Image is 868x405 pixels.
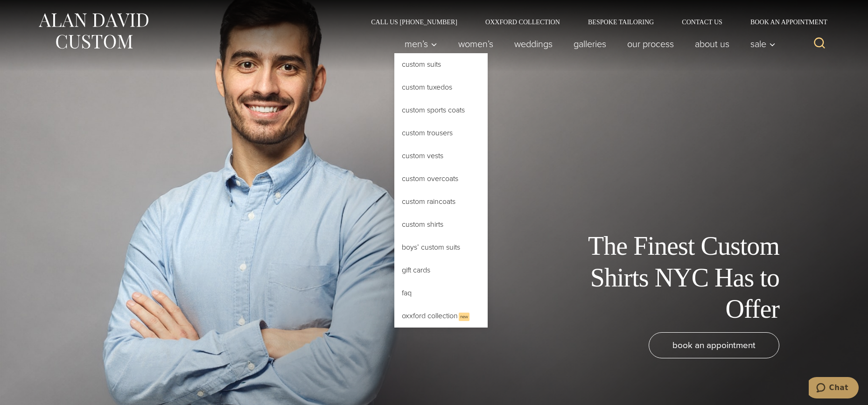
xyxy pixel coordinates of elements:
[649,332,779,358] a: book an appointment
[617,35,685,53] a: Our Process
[569,230,779,325] h1: The Finest Custom Shirts NYC Has to Offer
[394,190,488,213] a: Custom Raincoats
[672,338,756,352] span: book an appointment
[357,19,471,25] a: Call Us [PHONE_NUMBER]
[394,122,488,144] a: Custom Trousers
[736,19,831,25] a: Book an Appointment
[394,213,488,236] a: Custom Shirts
[394,259,488,281] a: Gift Cards
[471,19,574,25] a: Oxxford Collection
[394,305,488,328] a: Oxxford CollectionNew
[563,35,617,53] a: Galleries
[459,313,469,321] span: New
[394,35,781,53] nav: Primary Navigation
[394,99,488,121] a: Custom Sports Coats
[574,19,668,25] a: Bespoke Tailoring
[394,168,488,190] a: Custom Overcoats
[685,35,740,53] a: About Us
[394,282,488,304] a: FAQ
[394,145,488,167] a: Custom Vests
[809,377,859,400] iframe: Opens a widget where you can chat to one of our agents
[357,19,831,25] nav: Secondary Navigation
[808,33,831,55] button: View Search Form
[740,35,781,53] button: Sale sub menu toggle
[394,35,448,53] button: Men’s sub menu toggle
[504,35,563,53] a: weddings
[37,10,149,52] img: Alan David Custom
[394,53,488,76] a: Custom Suits
[394,236,488,258] a: Boys’ Custom Suits
[668,19,736,25] a: Contact Us
[448,35,504,53] a: Women’s
[394,76,488,98] a: Custom Tuxedos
